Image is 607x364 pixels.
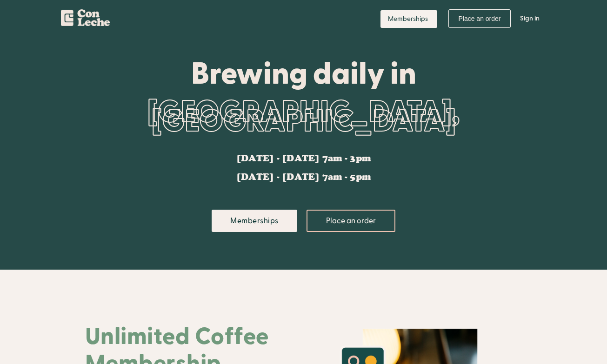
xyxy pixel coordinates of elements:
a: Memberships [212,210,297,232]
a: Memberships [380,10,437,28]
a: Place an order [448,9,510,28]
a: home [61,5,110,30]
div: Brewing daily in [85,57,522,89]
div: [DATE] - [DATE] 7am - 3pm [DATE] - [DATE] 7am - 5pm [236,154,371,182]
a: Sign in [513,5,547,33]
div: [GEOGRAPHIC_DATA], [GEOGRAPHIC_DATA] [85,89,522,145]
a: Place an order [307,210,395,232]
